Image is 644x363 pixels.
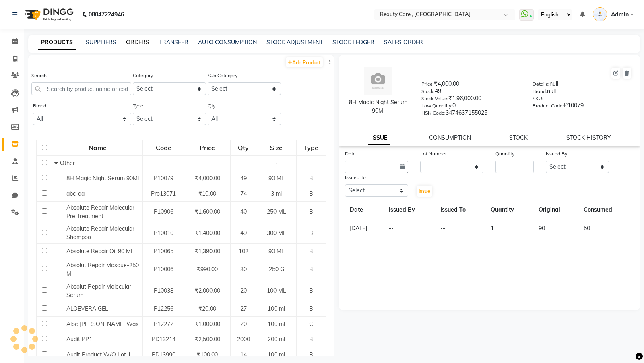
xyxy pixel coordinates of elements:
span: ₹1,000.00 [195,320,220,328]
span: PD13214 [152,336,175,343]
span: 8H Magic Night Serum 90Ml [66,175,139,182]
label: Date [345,150,356,157]
span: ₹2,000.00 [195,287,220,294]
span: abc-qa [66,190,85,197]
a: PRODUCTS [38,35,76,50]
span: ₹100.00 [197,351,218,358]
span: 20 [240,320,247,328]
div: 3474637155025 [421,109,521,120]
td: -- [436,219,486,238]
span: 20 [240,287,247,294]
span: 100 ML [267,287,286,294]
label: Category [133,72,153,79]
div: null [533,80,632,91]
span: B [309,287,313,294]
span: ₹1,600.00 [195,208,220,215]
span: B [309,248,313,255]
span: 27 [240,305,247,312]
span: Absolut Repair Molecular Serum [66,283,131,299]
span: Audit PP1 [66,336,92,343]
span: Absolute Repair Molecular Shampoo [66,225,134,241]
span: P10038 [154,287,173,294]
button: Issue [417,186,432,197]
span: Issue [419,188,430,194]
span: P10006 [154,266,173,273]
b: 08047224946 [89,3,124,26]
span: B [309,190,313,197]
a: STOCK HISTORY [566,134,611,141]
span: 14 [240,351,247,358]
span: B [309,175,313,182]
td: 1 [486,219,533,238]
td: 50 [579,219,634,238]
label: Low Quantity: [421,102,452,109]
label: Type [133,102,143,109]
span: Admin [611,10,629,19]
div: ₹1,96,000.00 [421,94,521,105]
th: Quantity [486,201,533,219]
span: ₹20.00 [198,305,216,312]
label: SKU: [533,95,543,102]
span: - [275,159,278,167]
div: P10079 [533,101,632,113]
span: 90 ML [268,248,285,255]
span: ₹1,400.00 [195,229,220,237]
label: Sub Category [208,72,237,79]
label: Qty [208,102,215,109]
label: Stock Value: [421,95,448,102]
img: logo [21,3,76,26]
span: B [309,208,313,215]
span: P10010 [154,229,173,237]
span: 200 ml [268,336,285,343]
span: 40 [240,208,247,215]
span: P10065 [154,248,173,255]
span: ₹4,000.00 [195,175,220,182]
th: Issued To [436,201,486,219]
label: Quantity [495,150,514,157]
div: Name [53,140,142,155]
a: AUTO CONSUMPTION [198,39,257,46]
th: Consumed [579,201,634,219]
span: ₹1,390.00 [195,248,220,255]
span: 102 [239,248,248,255]
td: -- [384,219,436,238]
a: STOCK ADJUSTMENT [266,39,323,46]
div: Qty [231,140,256,155]
label: Lot Number [420,150,447,157]
img: avatar [364,67,392,95]
th: Date [345,201,384,219]
div: 49 [421,87,521,98]
div: Type [297,140,325,155]
a: Add Product [286,57,323,67]
span: C [309,320,313,328]
label: Issued By [546,150,567,157]
label: Product Code: [533,102,564,109]
span: B [309,305,313,312]
a: STOCK LEDGER [332,39,374,46]
label: Brand: [533,88,547,95]
th: Original [534,201,579,219]
label: Details: [533,80,549,88]
img: Admin [593,7,607,21]
span: B [309,229,313,237]
span: ALOEVERA GEL [66,305,108,312]
div: null [533,87,632,98]
span: B [309,266,313,273]
span: Absolute Repair Molecular Pre Treatment [66,204,134,220]
span: 49 [240,229,247,237]
div: Size [257,140,295,155]
span: 300 ML [267,229,286,237]
label: HSN Code: [421,109,446,117]
div: 8H Magic Night Serum 90Ml [347,98,409,115]
span: P12256 [154,305,173,312]
a: TRANSFER [159,39,188,46]
span: 74 [240,190,247,197]
span: ₹2,500.00 [195,336,220,343]
div: ₹4,000.00 [421,80,521,91]
span: 3 ml [271,190,282,197]
span: P10079 [154,175,173,182]
span: Pro13071 [151,190,176,197]
span: 100 ml [268,320,285,328]
a: CONSUMPTION [429,134,471,141]
span: ₹10.00 [198,190,216,197]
